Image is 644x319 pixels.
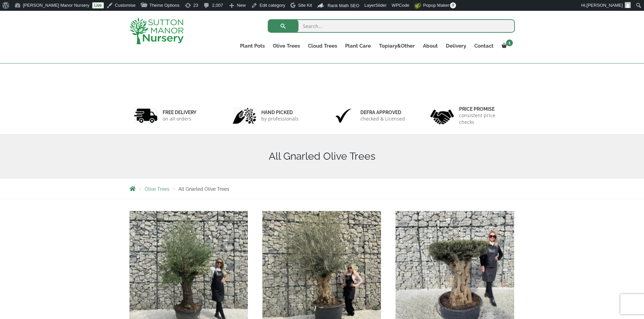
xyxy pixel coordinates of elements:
[360,109,405,115] h6: Defra approved
[134,107,158,124] img: 1.jpg
[163,109,196,115] h6: FREE DELIVERY
[129,18,184,44] img: logo
[236,41,269,51] a: Plant Pots
[506,39,513,46] span: 1
[442,41,470,51] a: Delivery
[328,3,359,8] span: Rank Math SEO
[163,115,196,122] p: on all orders
[304,41,341,51] a: Cloud Trees
[498,41,515,51] a: 1
[178,186,229,192] span: All Gnarled Olive Trees
[332,107,355,124] img: 3.jpg
[261,109,299,115] h6: hand picked
[587,3,623,8] span: [PERSON_NAME]
[360,115,405,122] p: checked & Licensed
[269,41,304,51] a: Olive Trees
[470,41,498,51] a: Contact
[129,186,515,191] nav: Breadcrumbs
[129,150,515,162] h1: All Gnarled Olive Trees
[419,41,442,51] a: About
[459,112,510,126] p: consistent price checks
[450,2,456,8] span: 0
[341,41,375,51] a: Plant Care
[298,3,312,8] span: Site Kit
[375,41,419,51] a: Topiary&Other
[145,186,169,192] a: Olive Trees
[430,105,454,126] img: 4.jpg
[233,107,256,124] img: 2.jpg
[261,115,299,122] p: by professionals
[268,19,515,33] input: Search...
[459,106,510,112] h6: Price promise
[92,2,104,8] a: Live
